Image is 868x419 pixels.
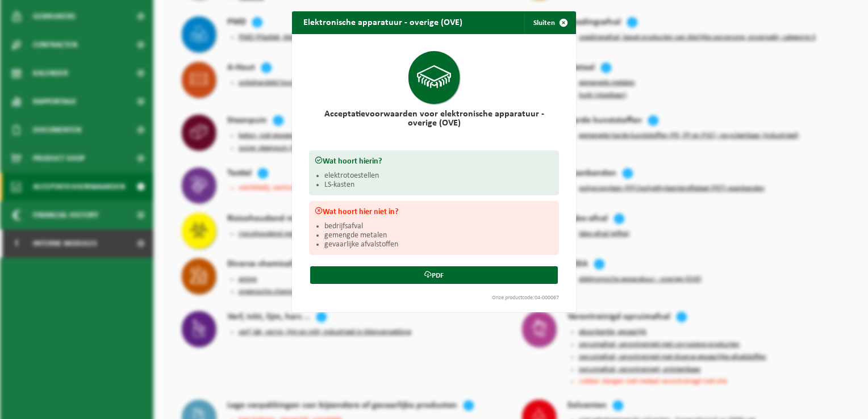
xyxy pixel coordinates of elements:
h3: Wat hoort hierin? [315,156,553,166]
h3: Wat hoort hier niet in? [315,207,553,216]
h2: Elektronische apparatuur - overige (OVE) [292,11,474,33]
li: elektrotoestellen [324,171,553,181]
h2: Acceptatievoorwaarden voor elektronische apparatuur - overige (OVE) [309,110,559,128]
li: LS-kasten [324,181,553,190]
button: Sluiten [524,11,575,34]
li: gemengde metalen [324,231,553,240]
div: Onze productcode:04-000067 [303,295,565,301]
li: bedrijfsafval [324,222,553,231]
a: PDF [310,266,558,284]
li: gevaarlijke afvalstoffen [324,240,553,249]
